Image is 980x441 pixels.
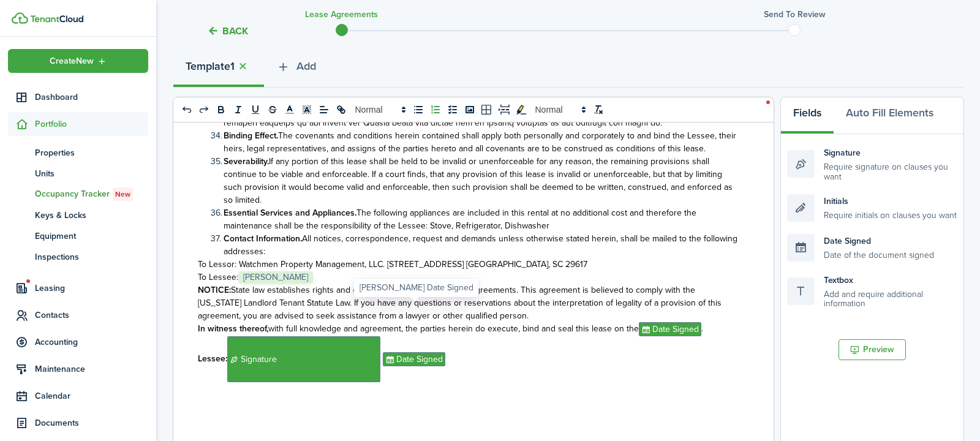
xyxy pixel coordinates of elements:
button: bold [213,102,230,117]
button: Fields [781,97,834,134]
a: Keys & Locks [8,205,148,225]
span: Keys & Locks [35,209,148,222]
span: Properties [35,146,148,159]
span: Contacts [35,309,148,322]
span: Accounting [35,336,148,349]
a: Equipment [8,225,148,246]
span: The covenants and conditions herein contained shall apply both personally and corporately to and ... [224,129,736,155]
span: with full knowledge and agreement, the parties herein do execute, bind and seal this lease on the [268,322,639,335]
button: undo: undo [178,102,195,117]
a: Units [8,163,148,184]
button: list: bullet [410,102,427,117]
button: image [461,102,478,117]
span: . [701,322,703,335]
span: To Lessee: [198,271,238,284]
button: link [333,102,350,117]
strong: Template [186,58,230,75]
button: Add [264,51,328,88]
button: table-better [478,102,496,117]
span: Inspections [35,251,148,263]
span: Occupancy Tracker [35,187,148,201]
strong: In witness thereof, [198,322,268,335]
span: If any portion of this lease shall be held to be invalid or unenforceable for any reason, the rem... [224,155,733,206]
button: clean [590,102,607,117]
span: Documents [35,417,148,429]
span: Add [296,58,316,75]
img: TenantCloud [12,12,28,24]
span: Calendar [35,390,148,402]
button: Auto Fill Elements [834,97,946,134]
span: [PERSON_NAME] [238,271,313,284]
strong: Essential Services and Appliances. [224,206,356,219]
span: State law establishes rights and obligations for parties to rental agreements. This agreement is ... [198,284,722,322]
button: underline [247,102,264,117]
button: Open menu [8,49,148,73]
button: redo: redo [195,102,213,117]
span: New [115,189,130,200]
span: Equipment [35,230,148,243]
span: To Lessor: Watchmen Property Management, LLC. [STREET_ADDRESS] [GEOGRAPHIC_DATA], SC 29617 [198,258,587,271]
span: Portfolio [35,118,148,130]
button: list: check [444,102,461,117]
strong: Binding Effect. [224,129,278,142]
button: Preview [839,339,906,360]
strong: 1 [230,58,235,75]
span: Create New [50,57,94,66]
h3: Lease Agreements [305,8,378,21]
button: Close tab [235,59,252,73]
h3: Send to review [764,8,826,21]
button: Back [207,24,248,37]
span: The following appliances are included in this rental at no additional cost and therefore the main... [224,206,696,232]
span: All notices, correspondence, request and demands unless otherwise stated herein, shall be mailed ... [224,232,737,258]
span: Units [35,167,148,180]
button: strike [264,102,281,117]
strong: NOTICE: [198,284,231,296]
button: pageBreak [496,102,513,117]
button: list: ordered [427,102,444,117]
a: Properties [8,142,148,163]
button: italic [230,102,247,117]
span: Dashboard [35,91,148,104]
img: TenantCloud [30,15,83,23]
span: Maintenance [35,363,148,375]
a: Dashboard [8,85,148,109]
a: Inspections [8,246,148,267]
strong: Severability. [224,155,269,168]
span: Leasing [35,282,148,295]
button: toggleMarkYellow: markYellow [513,102,530,117]
strong: Lessee: [198,352,227,365]
a: Occupancy TrackerNew [8,184,148,205]
strong: Contact Information. [224,232,302,245]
